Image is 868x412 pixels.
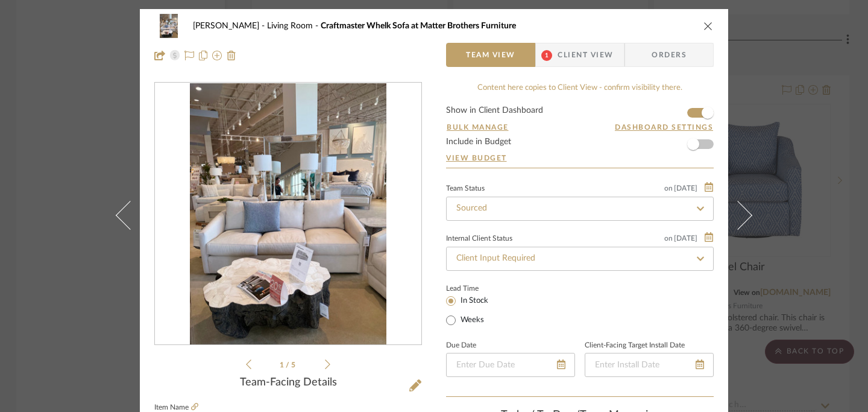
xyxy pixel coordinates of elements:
[155,83,421,345] div: 0
[673,184,699,192] span: [DATE]
[446,82,714,94] div: Content here copies to Client View - confirm visibility there.
[446,353,575,377] input: Enter Due Date
[541,50,552,61] span: 1
[227,51,236,60] img: Remove from project
[585,353,714,377] input: Enter Install Date
[446,343,476,349] label: Due Date
[664,235,673,242] span: on
[446,122,509,133] button: Bulk Manage
[321,22,516,30] span: Craftmaster Whelk Sofa at Matter Brothers Furniture
[446,197,714,221] input: Type to Search…
[446,186,485,192] div: Team Status
[446,247,714,271] input: Type to Search…
[703,21,714,31] button: close
[664,185,673,192] span: on
[458,315,484,326] label: Weeks
[446,153,714,163] a: View Budget
[458,296,488,306] label: In Stock
[466,43,515,67] span: Team View
[291,361,297,369] span: 5
[614,122,714,133] button: Dashboard Settings
[190,83,386,345] img: caca222d-f47b-44d8-ba97-71fedbc0cd46_436x436.jpg
[154,376,422,390] div: Team-Facing Details
[267,22,321,30] span: Living Room
[585,343,685,349] label: Client-Facing Target Install Date
[446,236,512,242] div: Internal Client Status
[446,294,508,328] mat-radio-group: Select item type
[673,234,699,242] span: [DATE]
[193,22,267,30] span: [PERSON_NAME]
[638,43,700,67] span: Orders
[280,361,286,369] span: 1
[286,361,291,369] span: /
[558,43,613,67] span: Client View
[446,283,508,294] label: Lead Time
[154,14,183,38] img: caca222d-f47b-44d8-ba97-71fedbc0cd46_48x40.jpg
